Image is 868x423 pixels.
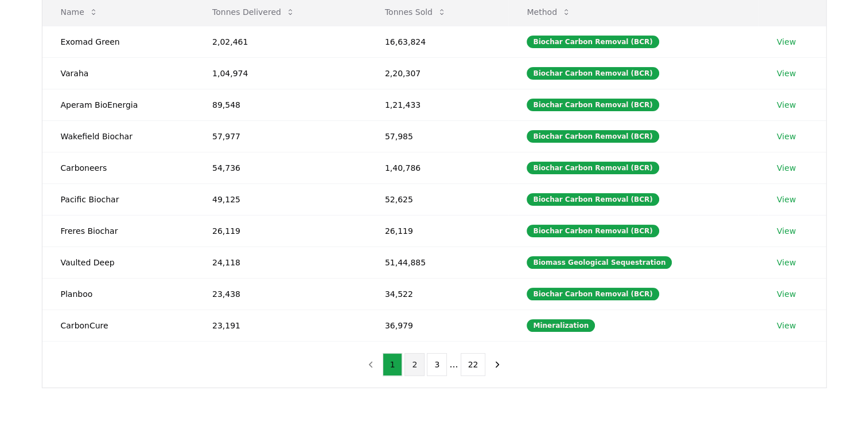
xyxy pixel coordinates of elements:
[367,215,509,246] td: 26,119
[52,1,107,23] button: Name
[367,278,509,310] td: 34,522
[367,120,509,152] td: 57,985
[42,57,194,89] td: Varaha
[527,67,659,80] div: Biochar Carbon Removal (BCR)
[527,130,659,143] div: Biochar Carbon Removal (BCR)
[367,152,509,183] td: 1,40,786
[527,99,659,111] div: Biochar Carbon Removal (BCR)
[367,183,509,215] td: 52,625
[42,310,194,341] td: CarbonCure
[42,278,194,310] td: Planboo
[527,225,659,237] div: Biochar Carbon Removal (BCR)
[42,89,194,120] td: Aperam BioEnergia
[194,120,367,152] td: 57,977
[194,310,367,341] td: 23,191
[777,194,796,205] a: View
[777,131,796,142] a: View
[527,162,659,174] div: Biochar Carbon Removal (BCR)
[194,215,367,246] td: 26,119
[449,358,458,371] li: ...
[777,162,796,174] a: View
[461,353,486,376] button: 22
[376,1,456,23] button: Tonnes Sold
[488,353,507,376] button: next page
[194,152,367,183] td: 54,736
[42,215,194,246] td: Freres Biochar
[194,89,367,120] td: 89,548
[777,320,796,331] a: View
[194,278,367,310] td: 23,438
[42,120,194,152] td: Wakefield Biochar
[42,183,194,215] td: Pacific Biochar
[203,1,304,23] button: Tonnes Delivered
[194,57,367,89] td: 1,04,974
[194,246,367,278] td: 24,118
[42,246,194,278] td: Vaulted Deep
[194,183,367,215] td: 49,125
[777,225,796,237] a: View
[527,319,595,332] div: Mineralization
[517,1,580,23] button: Method
[367,310,509,341] td: 36,979
[383,353,403,376] button: 1
[527,193,659,206] div: Biochar Carbon Removal (BCR)
[42,26,194,57] td: Exomad Green
[777,68,796,79] a: View
[777,288,796,300] a: View
[777,36,796,48] a: View
[527,36,659,48] div: Biochar Carbon Removal (BCR)
[527,288,659,300] div: Biochar Carbon Removal (BCR)
[367,26,509,57] td: 16,63,824
[777,99,796,111] a: View
[367,246,509,278] td: 51,44,885
[427,353,447,376] button: 3
[42,152,194,183] td: Carboneers
[367,89,509,120] td: 1,21,433
[367,57,509,89] td: 2,20,307
[404,353,425,376] button: 2
[527,256,672,269] div: Biomass Geological Sequestration
[194,26,367,57] td: 2,02,461
[777,257,796,268] a: View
